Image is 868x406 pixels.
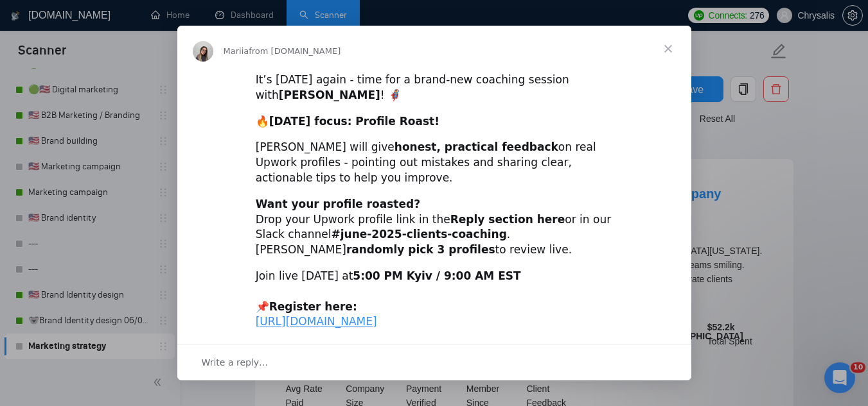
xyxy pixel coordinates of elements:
[193,41,213,62] img: Profile image for Mariia
[249,46,341,56] span: from [DOMAIN_NAME]
[346,243,495,256] b: randomly pick 3 profiles
[224,46,249,56] span: Mariia
[256,315,377,328] a: [URL][DOMAIN_NAME]
[279,89,380,101] b: [PERSON_NAME]
[256,114,613,130] div: 🔥
[256,140,613,185] div: [PERSON_NAME] will give on real Upwork profiles - pointing out mistakes and sharing clear, action...
[645,26,691,72] span: Close
[269,300,357,313] b: Register here:
[331,228,506,241] b: #june-2025-clients-coaching
[353,269,520,282] b: 5:00 PM Kyiv / 9:00 AM EST
[394,140,558,153] b: honest, practical feedback
[256,198,420,210] b: Want your profile roasted?
[269,115,439,128] b: [DATE] focus: Profile Roast!
[202,354,269,371] span: Write a reply…
[450,213,565,226] b: Reply section here
[256,197,613,258] div: Drop your Upwork profile link in the or in our Slack channel . [PERSON_NAME] to review live.
[177,344,691,380] div: Open conversation and reply
[256,72,613,103] div: It’s [DATE] again - time for a brand-new coaching session with ! 🦸‍♀️
[256,269,613,330] div: Join live [DATE] at 📌 ​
